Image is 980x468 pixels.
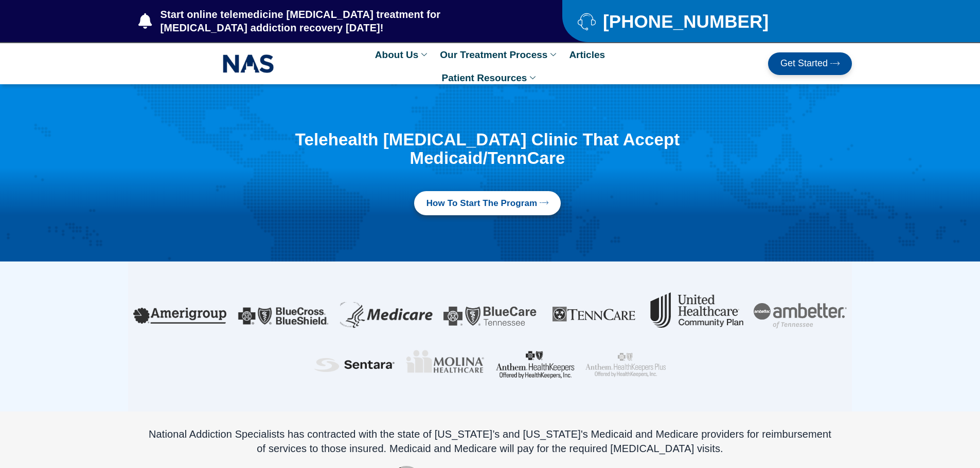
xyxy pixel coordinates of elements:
img: TennCare logo [547,292,640,339]
h1: Telehealth [MEDICAL_DATA] Clinic That Accept Medicaid/TennCare [226,130,749,168]
span: Start online telemedicine [MEDICAL_DATA] treatment for [MEDICAL_DATA] addiction recovery [DATE]! [158,8,522,34]
img: online-suboxone-doctors-that-accepts-amerigroup [133,308,226,323]
img: ambetter insurance of tennessee for opioid addiction [754,303,847,328]
a: Patient Resources [437,66,544,89]
span: [PHONE_NUMBER] [600,15,769,28]
img: online-suboxone-doctors-that-accepts-bluecross-blueshield [237,304,330,328]
img: molina healthcare logo [405,349,485,374]
a: Start online telemedicine [MEDICAL_DATA] treatment for [MEDICAL_DATA] addiction recovery [DATE]! [138,8,521,34]
img: online-suboxone-doctors-that-accepts-medicare [340,302,433,329]
span: Get Started [780,59,828,69]
span: How to Start the program [426,197,538,210]
a: Get Started [768,52,852,75]
a: [PHONE_NUMBER] [578,12,826,30]
a: About Us [370,43,435,66]
img: UHC Logo [650,292,743,328]
img: online-suboxone-doctors-that-accepts-bluecare [443,306,537,326]
img: NAS_email_signature-removebg-preview.png [223,52,274,76]
div: National Addiction Specialists has contracted with the state of [US_STATE]’s and [US_STATE]'s Med... [149,427,831,456]
a: Our Treatment Process [435,43,564,66]
a: Articles [564,43,610,66]
a: How to Start the program [414,191,561,216]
